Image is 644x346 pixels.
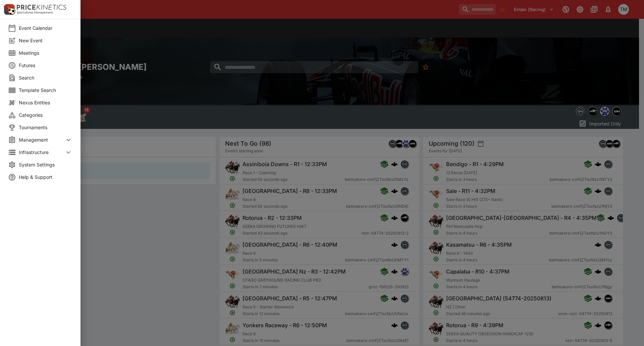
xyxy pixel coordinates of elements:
img: Sportsbook Management [17,11,53,14]
img: PriceKinetics [17,5,66,10]
span: Tournaments [19,124,72,131]
span: Search [19,74,72,81]
img: PriceKinetics Logo [2,3,15,16]
span: Meetings [19,49,72,56]
span: Futures [19,62,72,69]
span: Management [19,136,64,143]
span: Nexus Entities [19,99,72,106]
span: Help & Support [19,174,72,181]
span: New Event [19,37,72,44]
span: Template Search [19,87,72,94]
span: System Settings [19,161,72,168]
span: Categories [19,111,72,118]
span: Event Calendar [19,24,72,32]
span: Infrastructure [19,149,64,156]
